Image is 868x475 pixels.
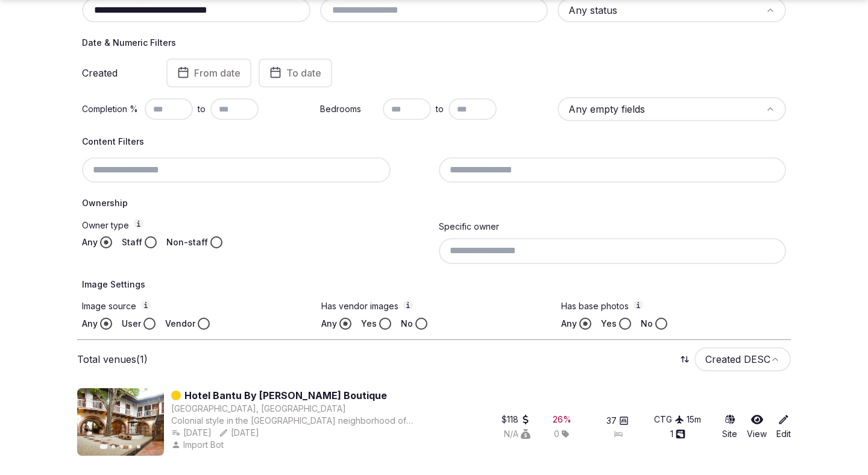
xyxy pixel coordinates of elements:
[82,236,98,248] label: Any
[401,318,413,330] label: No
[77,353,148,366] p: Total venues (1)
[171,415,461,427] div: Colonial style in the [GEOGRAPHIC_DATA] neighborhood of [GEOGRAPHIC_DATA]'s [GEOGRAPHIC_DATA].
[504,428,530,440] button: N/A
[82,300,307,313] label: Image source
[82,37,786,49] h4: Date & Numeric Filters
[82,318,98,330] label: Any
[122,236,142,248] label: Staff
[776,414,791,440] a: Edit
[606,415,617,427] span: 37
[165,318,195,330] label: Vendor
[403,300,413,310] button: Has vendor images
[601,318,617,330] label: Yes
[82,136,786,148] h4: Content Filters
[166,236,208,248] label: Non-staff
[654,414,684,426] button: CTG
[82,197,786,209] h4: Ownership
[194,67,241,79] span: From date
[184,388,387,403] a: Hotel Bantu By [PERSON_NAME] Boutique
[171,403,346,415] button: [GEOGRAPHIC_DATA], [GEOGRAPHIC_DATA]
[747,414,767,440] a: View
[606,415,629,427] button: 37
[82,219,429,231] label: Owner type
[82,278,786,291] h4: Image Settings
[436,103,444,115] span: to
[502,414,530,426] button: $118
[82,68,149,78] label: Created
[120,445,124,448] button: Go to slide 3
[670,428,685,440] button: 1
[171,427,212,439] button: [DATE]
[561,300,786,313] label: Has base photos
[259,58,332,87] button: To date
[171,439,226,451] button: Import Bot
[722,414,737,440] a: Site
[321,318,337,330] label: Any
[321,300,546,313] label: Has vendor images
[634,300,643,310] button: Has base photos
[320,103,378,115] label: Bedrooms
[641,318,653,330] label: No
[122,318,141,330] label: User
[687,414,701,426] button: 15m
[687,414,701,426] div: 15 m
[141,300,151,310] button: Image source
[137,445,140,448] button: Go to slide 5
[286,67,321,79] span: To date
[361,318,377,330] label: Yes
[553,414,571,426] div: 26 %
[553,414,571,426] button: 26%
[561,318,577,330] label: Any
[166,58,251,87] button: From date
[100,444,108,449] button: Go to slide 1
[198,103,206,115] span: to
[112,445,115,448] button: Go to slide 2
[219,427,259,439] button: [DATE]
[134,219,143,228] button: Owner type
[128,445,132,448] button: Go to slide 4
[439,221,499,231] label: Specific owner
[554,428,559,440] span: 0
[77,388,164,456] img: Featured image for Hotel Bantu By Faranda Boutique
[82,103,140,115] label: Completion %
